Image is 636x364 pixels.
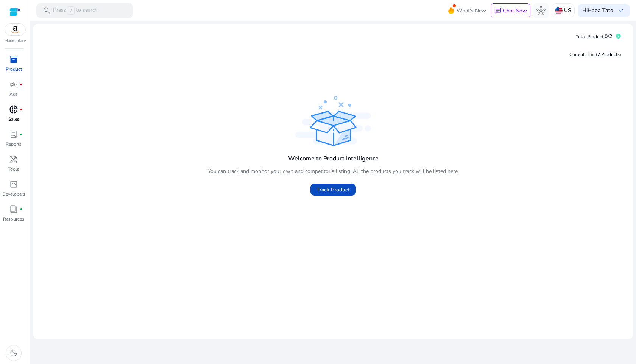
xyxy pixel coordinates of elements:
p: Hi [582,8,613,13]
p: Reports [6,141,22,148]
p: Product [6,66,22,73]
span: search [42,6,51,15]
span: hub [536,6,546,15]
span: handyman [9,155,18,164]
div: Current Limit ) [569,51,621,58]
p: Chat Now [503,7,527,14]
p: Developers [2,191,25,198]
p: Press to search [53,6,98,15]
span: What's New [457,4,486,17]
p: You can track and monitor your own and competitor’s listing. All the products you track will be l... [208,167,459,175]
p: Resources [3,216,24,222]
p: US [564,4,571,17]
span: keyboard_arrow_down [616,6,625,15]
p: Marketplace [5,38,26,44]
span: fiber_manual_record [20,83,23,86]
span: / [68,6,75,15]
span: dark_mode [9,348,18,358]
span: inventory_2 [9,55,18,64]
span: donut_small [9,105,18,114]
span: code_blocks [9,180,18,189]
span: fiber_manual_record [20,133,23,136]
b: Haoa Tato [588,7,613,14]
button: hub [533,3,549,18]
h4: Welcome to Product Intelligence [288,155,379,162]
span: (2 Products [596,51,620,58]
span: Track Product [316,186,350,194]
img: amazon.svg [5,24,25,35]
span: chat [494,7,502,15]
span: campaign [9,80,18,89]
span: lab_profile [9,130,18,139]
button: chatChat Now [491,3,530,18]
span: book_4 [9,205,18,214]
p: Sales [8,116,19,123]
span: fiber_manual_record [20,208,23,211]
img: track_product.svg [295,96,371,146]
img: us.svg [555,7,563,14]
span: Total Product: [576,34,605,40]
span: 0/2 [605,33,612,40]
span: fiber_manual_record [20,108,23,111]
p: Ads [9,91,18,98]
p: Tools [8,166,19,173]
